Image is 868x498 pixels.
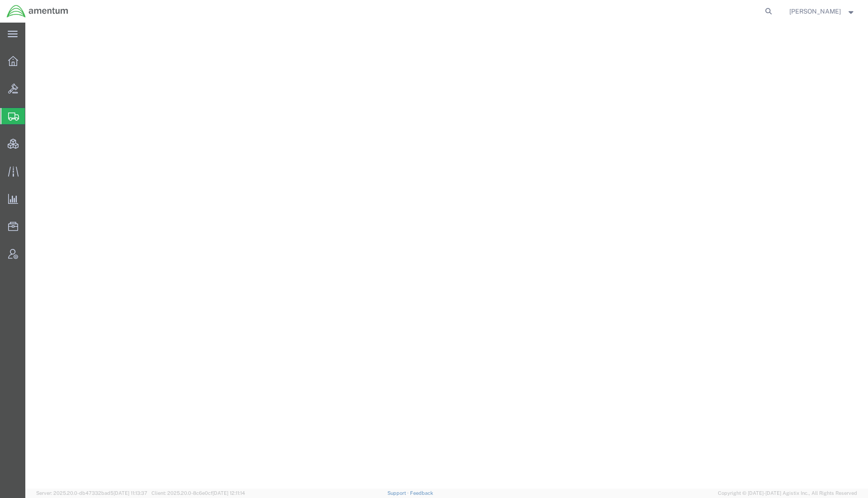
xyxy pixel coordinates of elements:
[25,23,868,489] iframe: FS Legacy Container
[789,6,856,17] button: [PERSON_NAME]
[212,490,245,496] span: [DATE] 12:11:14
[387,490,410,496] a: Support
[151,490,245,496] span: Client: 2025.20.0-8c6e0cf
[36,490,147,496] span: Server: 2025.20.0-db47332bad5
[113,490,147,496] span: [DATE] 11:13:37
[718,489,857,497] span: Copyright © [DATE]-[DATE] Agistix Inc., All Rights Reserved
[410,490,433,496] a: Feedback
[789,6,841,16] span: Jason Champagne
[6,5,69,18] img: logo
